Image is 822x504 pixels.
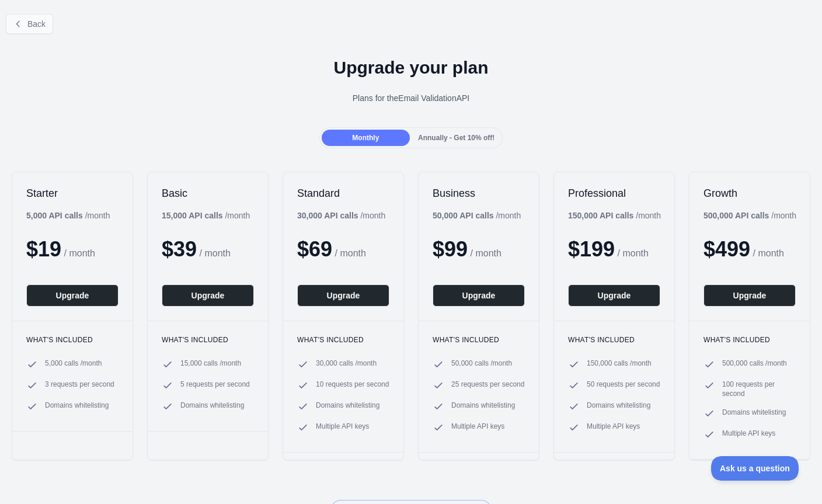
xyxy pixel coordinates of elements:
span: / month [618,248,649,258]
iframe: Toggle Customer Support [711,456,799,481]
span: $ 69 [297,237,332,261]
span: / month [471,248,501,258]
span: / month [335,248,366,258]
button: Upgrade [433,284,525,307]
button: Upgrade [297,284,389,307]
button: Upgrade [703,284,796,307]
span: $ 99 [433,237,468,261]
button: Upgrade [568,284,660,307]
span: $ 499 [703,237,750,261]
span: $ 199 [568,237,615,261]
